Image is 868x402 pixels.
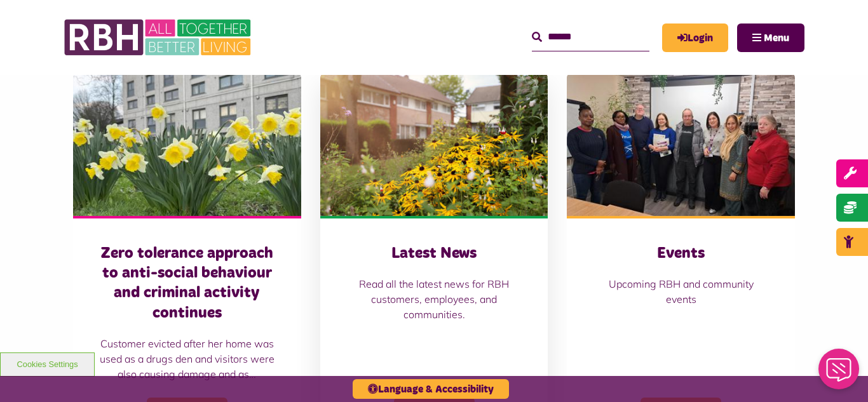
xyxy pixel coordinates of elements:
input: Search [532,23,649,51]
img: Group photo of customers and colleagues at Spotland Community Centre [567,74,795,216]
h3: Zero tolerance approach to anti-social behaviour and criminal activity continues [98,244,276,323]
p: Customer evicted after her home was used as a drugs den and visitors were also causing damage and... [98,336,276,382]
p: Upcoming RBH and community events [592,276,770,307]
img: SAZ MEDIA RBH HOUSING4 [320,74,548,216]
a: MyRBH [662,23,728,52]
h3: Latest News [346,244,523,264]
button: Language & Accessibility [353,379,509,399]
img: RBH [64,13,254,62]
iframe: Netcall Web Assistant for live chat [811,345,868,402]
button: Navigation [737,23,804,52]
h3: Events [592,244,770,264]
img: Freehold [73,74,301,216]
p: Read all the latest news for RBH customers, employees, and communities. [346,276,523,322]
span: Menu [764,33,789,43]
